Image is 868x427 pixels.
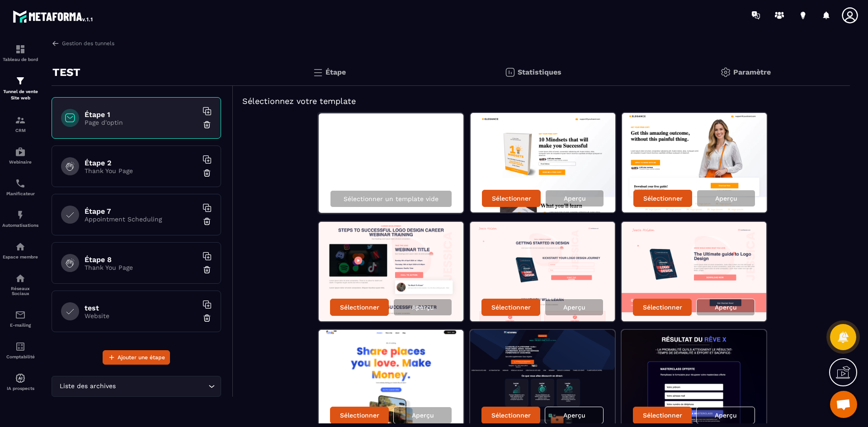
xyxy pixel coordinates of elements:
[85,264,198,271] p: Thank You Page
[733,68,771,76] p: Paramètre
[2,254,38,259] p: Espace membre
[15,310,26,320] img: email
[85,119,198,126] p: Page d'optin
[2,57,38,62] p: Tableau de bord
[85,207,198,216] h6: Étape 7
[103,350,170,365] button: Ajouter une étape
[2,108,38,140] a: formationformationCRM
[2,128,38,133] p: CRM
[2,140,38,171] a: automationsautomationsWebinaire
[2,354,38,359] p: Comptabilité
[471,113,615,212] img: image
[2,266,38,303] a: social-networksocial-networkRéseaux Sociaux
[13,8,94,24] img: logo
[2,171,38,203] a: schedulerschedulerPlanificateur
[52,39,60,47] img: arrow
[85,304,198,312] h6: test
[2,160,38,164] p: Webinaire
[564,195,586,202] p: Aperçu
[203,217,212,226] img: trash
[492,195,531,202] p: Sélectionner
[85,216,198,223] p: Appointment Scheduling
[118,381,206,391] input: Search for option
[52,376,221,397] div: Search for option
[85,312,198,319] p: Website
[2,191,38,196] p: Planificateur
[2,69,38,108] a: formationformationTunnel de vente Site web
[715,412,737,419] p: Aperçu
[2,89,38,101] p: Tunnel de vente Site web
[319,222,463,321] img: image
[85,167,198,174] p: Thank You Page
[2,235,38,266] a: automationsautomationsEspace membre
[412,412,434,419] p: Aperçu
[15,241,26,252] img: automations
[2,303,38,334] a: emailemailE-mailing
[15,178,26,189] img: scheduler
[15,273,26,284] img: social-network
[15,210,26,221] img: automations
[643,195,683,202] p: Sélectionner
[85,255,198,264] h6: Étape 8
[312,67,323,78] img: bars.0d591741.svg
[715,195,737,202] p: Aperçu
[2,37,38,69] a: formationformationTableau de bord
[2,203,38,235] a: automationsautomationsAutomatisations
[203,120,212,129] img: trash
[52,39,114,47] a: Gestion des tunnels
[15,146,26,157] img: automations
[340,304,379,311] p: Sélectionner
[15,341,26,352] img: accountant
[491,304,531,311] p: Sélectionner
[643,412,682,419] p: Sélectionner
[203,169,212,178] img: trash
[344,195,439,202] p: Sélectionner un template vide
[2,223,38,228] p: Automatisations
[2,386,38,391] p: IA prospects
[15,373,26,384] img: automations
[720,67,731,78] img: setting-gr.5f69749f.svg
[15,75,26,86] img: formation
[505,67,515,78] img: stats.20deebd0.svg
[622,222,766,321] img: image
[470,222,615,321] img: image
[830,391,857,418] a: Ouvrir le chat
[412,304,434,311] p: Aperçu
[715,304,737,311] p: Aperçu
[85,159,198,167] h6: Étape 2
[563,412,585,419] p: Aperçu
[2,286,38,296] p: Réseaux Sociaux
[325,68,346,76] p: Étape
[340,412,379,419] p: Sélectionner
[203,314,212,323] img: trash
[15,115,26,126] img: formation
[2,334,38,366] a: accountantaccountantComptabilité
[52,63,80,81] p: TEST
[491,412,531,419] p: Sélectionner
[85,110,198,119] h6: Étape 1
[57,381,118,391] span: Liste des archives
[242,95,841,108] h5: Sélectionnez votre template
[518,68,561,76] p: Statistiques
[15,44,26,55] img: formation
[118,353,165,362] span: Ajouter une étape
[563,304,585,311] p: Aperçu
[643,304,682,311] p: Sélectionner
[2,323,38,328] p: E-mailing
[622,113,767,212] img: image
[203,265,212,274] img: trash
